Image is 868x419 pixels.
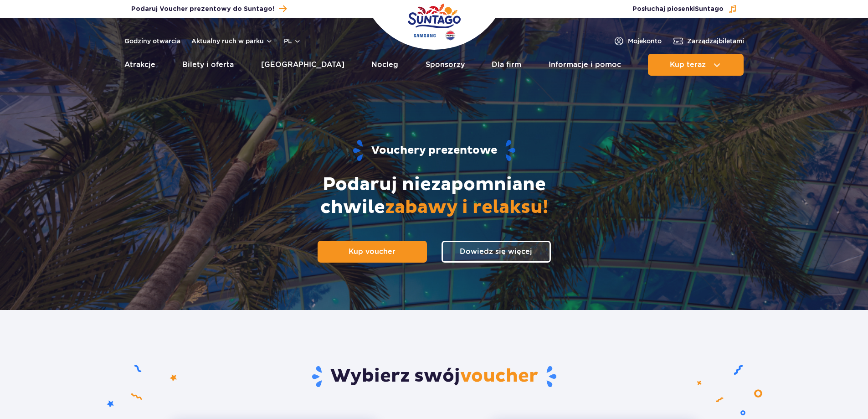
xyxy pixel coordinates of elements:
button: Posłuchaj piosenkiSuntago [632,5,737,14]
a: Mojekonto [613,36,662,47]
a: Atrakcje [124,54,155,76]
span: Dowiedz się więcej [460,247,532,256]
h1: Vouchery prezentowe [141,139,727,162]
span: Kup voucher [349,247,395,256]
button: Kup teraz [648,54,744,76]
a: Bilety i oferta [182,54,234,76]
span: Podaruj Voucher prezentowy do Suntago! [131,5,274,14]
button: pl [284,36,301,46]
span: voucher [460,365,538,388]
a: Nocleg [371,54,398,76]
a: Dla firm [492,54,521,76]
a: Zarządzajbiletami [673,36,744,47]
a: Sponsorzy [426,54,465,76]
a: Dowiedz się więcej [442,241,551,263]
span: Suntago [695,6,724,12]
span: Kup teraz [670,61,706,69]
span: zabawy i relaksu! [385,196,548,219]
a: Godziny otwarcia [124,36,180,46]
span: Posłuchaj piosenki [632,5,724,14]
span: Moje konto [628,36,662,46]
a: Informacje i pomoc [549,54,621,76]
a: Podaruj Voucher prezentowy do Suntago! [131,3,287,15]
button: Aktualny ruch w parku [191,37,273,45]
a: Kup voucher [318,241,427,263]
a: [GEOGRAPHIC_DATA] [261,54,344,76]
h2: Wybierz swój [167,365,701,388]
span: Zarządzaj biletami [687,36,744,46]
h2: Podaruj niezapomniane chwile [275,173,594,219]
